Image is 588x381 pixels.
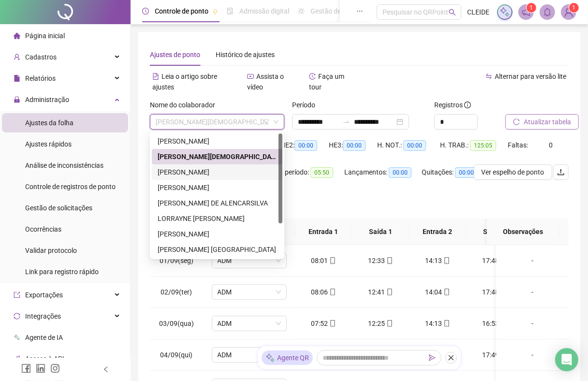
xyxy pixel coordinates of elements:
[25,140,72,148] span: Ajustes rápidos
[310,7,359,15] span: Gestão de férias
[152,149,282,164] div: CLEIDE EVANGELISTA DE SOUZA
[549,141,553,149] span: 0
[25,183,116,190] span: Controle de registros de ponto
[262,351,313,365] div: Agente QR
[485,73,492,80] span: swap
[25,291,63,299] span: Exportações
[161,288,192,296] span: 02/09(ter)
[25,74,56,82] span: Relatórios
[508,141,529,149] span: Faltas:
[417,287,458,297] div: 14:04
[522,8,530,16] span: notification
[504,318,561,329] div: -
[158,136,277,147] div: [PERSON_NAME]
[21,364,31,373] span: facebook
[569,3,579,13] sup: Atualize o seu contato no menu Meus Dados
[303,255,344,266] div: 08:01
[295,219,352,245] th: Entrada 1
[25,161,103,169] span: Análise de inconsistências
[360,318,401,329] div: 12:25
[385,289,393,295] span: mobile
[152,164,282,180] div: JORDANA SILVESTRE DE SOUZA
[360,287,401,297] div: 12:41
[152,180,282,195] div: KATHLEEN CRISTINA MOREIRA LOPES
[161,351,193,359] span: 04/09(qui)
[500,7,510,17] img: sparkle-icon.fc2bf0ac1784a2077858766a79e2daf3.svg
[159,320,194,327] span: 03/09(qua)
[342,118,350,126] span: swap-right
[25,53,57,61] span: Cadastros
[14,96,20,103] span: lock
[385,257,393,264] span: mobile
[309,73,316,80] span: history
[464,102,471,108] span: info-circle
[524,117,571,127] span: Atualizar tabela
[152,226,282,242] div: MAIRA RILLARY NOGUEIRA SANTOS
[158,198,277,208] div: [PERSON_NAME] DE ALENCARSILVA
[218,285,281,299] span: ADM
[482,167,544,177] span: Ver espelho de ponto
[495,73,566,80] span: Alternar para versão lite
[409,219,466,245] th: Entrada 2
[265,353,275,363] img: sparkle-icon.fc2bf0ac1784a2077858766a79e2daf3.svg
[310,167,333,178] span: 05:50
[25,119,73,127] span: Ajustes da folha
[303,287,344,297] div: 08:06
[422,167,489,178] div: Quitações:
[273,119,279,125] span: down
[247,73,284,91] span: Assista o vídeo
[328,320,336,327] span: mobile
[14,54,20,60] span: user-add
[25,225,61,233] span: Ocorrências
[385,320,393,327] span: mobile
[292,100,322,110] label: Período
[150,100,221,110] label: Nome do colaborador
[264,119,269,125] span: filter
[505,114,579,130] button: Atualizar tabela
[36,364,45,373] span: linkedin
[14,32,20,39] span: home
[470,140,496,151] span: 125:05
[280,140,329,151] div: HE 2:
[152,195,282,211] div: LILIAN KELLY RAMOS DE ALENCARSILVA
[504,255,561,266] div: -
[158,229,277,239] div: [PERSON_NAME]
[14,355,20,362] span: api
[329,140,377,151] div: HE 3:
[440,140,508,151] div: H. TRAB.:
[25,334,63,341] span: Agente de IA
[158,167,277,177] div: [PERSON_NAME]
[527,3,536,13] sup: 1
[487,219,559,245] th: Observações
[543,8,552,16] span: bell
[474,255,515,266] div: 17:48
[466,219,523,245] th: Saída 2
[417,255,458,266] div: 14:13
[342,118,350,126] span: to
[467,7,489,17] span: CLEIDE
[513,118,520,125] span: reload
[417,318,458,329] div: 14:13
[449,9,456,16] span: search
[25,204,92,212] span: Gestão de solicitações
[218,348,281,362] span: ADM
[429,354,436,361] span: send
[434,100,471,110] span: Registros
[155,7,208,15] span: Controle de ponto
[328,257,336,264] span: mobile
[442,289,450,295] span: mobile
[344,167,422,178] div: Lançamentos:
[232,167,344,178] div: Saldo anterior ao período:
[158,213,277,224] div: LORRAYNE [PERSON_NAME]
[25,96,69,103] span: Administração
[25,268,99,276] span: Link para registro rápido
[212,9,218,15] span: pushpin
[504,287,561,297] div: -
[474,318,515,329] div: 16:53
[495,226,552,237] span: Observações
[218,253,281,268] span: ADM
[474,164,552,180] button: Ver espelho de ponto
[356,8,363,15] span: ellipsis
[352,219,409,245] th: Saída 1
[158,182,277,193] div: [PERSON_NAME]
